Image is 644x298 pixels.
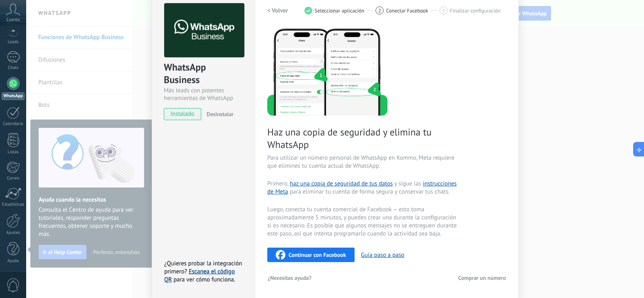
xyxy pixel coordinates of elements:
div: Ayuda [2,258,25,264]
span: Finalizar configuración [450,8,501,14]
button: < Volver [267,3,288,18]
span: ¿Quieres probar la integración primero? [164,260,242,275]
div: Correo [2,176,25,181]
span: Continuar con Facebook [289,252,346,258]
a: Escanea el código QR [164,268,235,283]
span: Luego, conecta tu cuenta comercial de Facebook — esto toma aproximadamente 5 minutos, y puedes cr... [267,206,459,238]
a: instrucciones de Meta [267,180,457,196]
span: Desinstalar [206,110,233,118]
span: 2 [378,7,381,14]
div: Leads [2,40,25,45]
div: Ajustes [2,230,25,235]
span: Cuenta [6,17,20,23]
div: Más leads con potentes herramientas de WhatsApp [164,87,243,102]
div: WhatsApp Business [164,61,243,87]
div: Calendario [2,121,25,127]
div: Estadísticas [2,202,25,207]
div: Chats [2,65,25,71]
div: WhatsApp [2,92,25,100]
img: logo_main.png [164,3,244,58]
span: Conectar Facebook [386,8,428,14]
button: Desinstalar [203,108,233,120]
h2: < Volver [267,7,288,15]
button: Guía paso a paso [361,251,405,259]
span: Comprar un número [458,275,506,281]
span: Primero, y sigue las para eliminar tu cuenta de forma segura y conservar tus chats. [267,180,459,196]
span: para ver cómo funciona. [173,276,235,283]
button: ¿Necesitas ayuda? [267,272,312,284]
span: Haz una copia de seguridad y elimina tu WhatsApp [267,126,459,151]
span: Para utilizar un número personal de WhatsApp en Kommo, Meta requiere que elimines tu cuenta actua... [267,154,459,170]
span: ¿Necesitas ayuda? [268,275,312,281]
a: haz una copia de seguridad de tus datos [290,180,393,188]
span: Seleccionar aplicación [315,8,365,14]
div: Listas [2,150,25,155]
span: 3 [442,7,445,14]
button: Continuar con Facebook [267,248,355,262]
span: instalado [164,108,201,120]
button: Comprar un número [458,272,506,284]
img: delete personal phone [267,27,388,116]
